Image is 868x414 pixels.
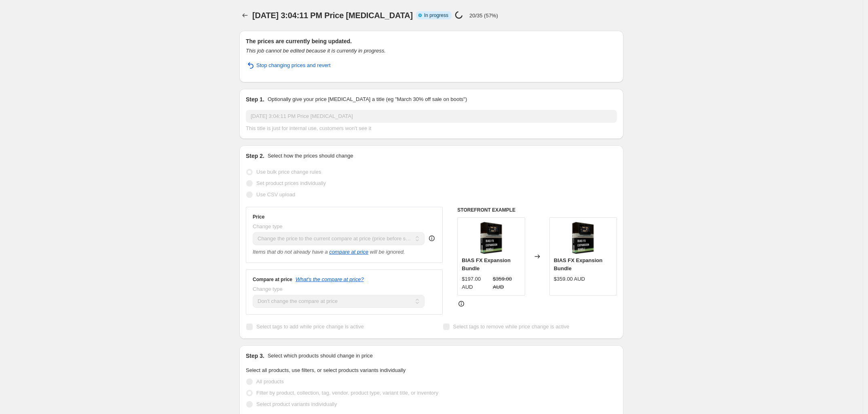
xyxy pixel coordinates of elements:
button: Stop changing prices and revert [241,59,336,72]
div: $359.00 AUD [554,275,585,283]
button: Price change jobs [239,10,251,21]
h2: Step 1. [246,95,264,103]
span: Use bulk price change rules [256,169,321,175]
div: help [428,234,436,242]
h6: STOREFRONT EXAMPLE [457,207,617,213]
button: What's the compare at price? [296,276,364,282]
span: Filter by product, collection, tag, vendor, product type, variant title, or inventory [256,390,438,396]
h3: Price [253,214,264,220]
h2: Step 3. [246,352,264,360]
span: Change type [253,223,283,229]
p: Select which products should change in price [268,352,373,360]
button: compare at price [329,249,368,255]
img: BIAS_FX_Expansion_Bundle_shopify_01_80x.png [475,222,507,254]
div: $197.00 AUD [462,275,490,291]
span: Set product prices individually [256,180,326,186]
i: will be ignored. [370,249,405,255]
h2: Step 2. [246,152,264,160]
p: Select how the prices should change [268,152,353,160]
i: This job cannot be edited because it is currently in progress. [246,48,386,54]
span: Select all products, use filters, or select products variants individually [246,367,405,373]
i: Items that do not already have a [253,249,328,255]
img: BIAS_FX_Expansion_Bundle_shopify_01_80x.png [567,222,599,254]
input: 30% off holiday sale [246,110,617,123]
span: In progress [424,12,448,19]
span: Use CSV upload [256,191,295,198]
span: BIAS FX Expansion Bundle [462,257,511,271]
h2: The prices are currently being updated. [246,37,617,45]
span: Select tags to remove while price change is active [453,324,570,330]
span: BIAS FX Expansion Bundle [554,257,603,271]
span: All products [256,378,284,385]
span: Select product variants individually [256,401,337,407]
strike: $359.00 AUD [493,275,521,291]
span: Stop changing prices and revert [256,61,331,69]
span: Select tags to add while price change is active [256,324,364,330]
span: This title is just for internal use, customers won't see it [246,125,371,131]
p: 20/35 (57%) [469,13,498,19]
span: Change type [253,286,283,292]
p: Optionally give your price [MEDICAL_DATA] a title (eg "March 30% off sale on boots") [268,95,467,103]
span: [DATE] 3:04:11 PM Price [MEDICAL_DATA] [252,11,413,20]
h3: Compare at price [253,276,292,283]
